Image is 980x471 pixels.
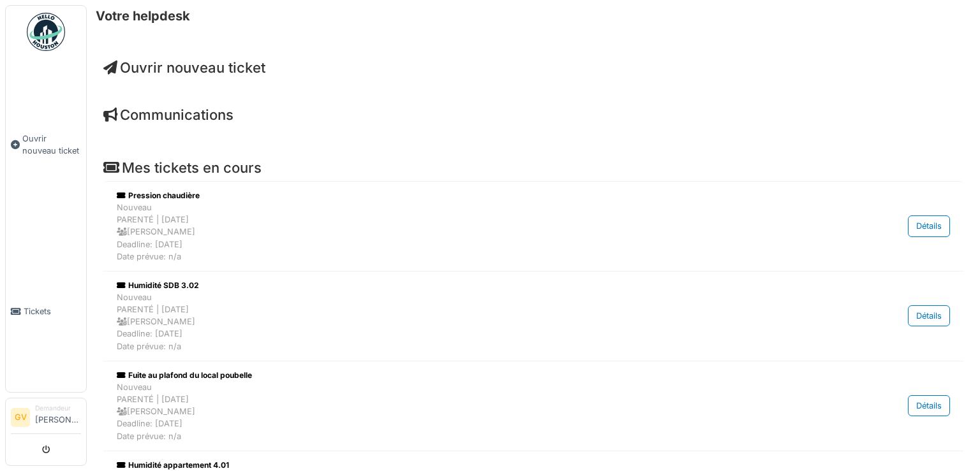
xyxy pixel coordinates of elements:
div: Demandeur [35,403,81,413]
div: Nouveau PARENTÉ | [DATE] [PERSON_NAME] Deadline: [DATE] Date prévue: n/a [117,291,817,352]
img: Badge_color-CXgf-gQk.svg [27,13,65,51]
a: GV Demandeur[PERSON_NAME] [11,403,81,434]
span: Tickets [24,305,81,317]
div: Humidité SDB 3.02 [117,280,817,291]
div: Fuite au plafond du local poubelle [117,370,817,381]
span: Ouvrir nouveau ticket [22,133,81,157]
div: Détails [908,395,950,416]
a: Humidité SDB 3.02 NouveauPARENTÉ | [DATE] [PERSON_NAME]Deadline: [DATE]Date prévue: n/a Détails [114,277,953,356]
div: Détails [908,215,950,236]
li: [PERSON_NAME] [35,403,81,431]
a: Tickets [6,231,86,393]
div: Pression chaudière [117,190,817,201]
div: Humidité appartement 4.01 [117,460,817,471]
div: Nouveau PARENTÉ | [DATE] [PERSON_NAME] Deadline: [DATE] Date prévue: n/a [117,381,817,442]
h4: Communications [103,106,963,123]
h6: Votre helpdesk [96,8,190,24]
a: Fuite au plafond du local poubelle NouveauPARENTÉ | [DATE] [PERSON_NAME]Deadline: [DATE]Date prév... [114,366,953,446]
a: Pression chaudière NouveauPARENTÉ | [DATE] [PERSON_NAME]Deadline: [DATE]Date prévue: n/a Détails [114,187,953,266]
h4: Mes tickets en cours [103,159,963,176]
li: GV [11,408,30,427]
a: Ouvrir nouveau ticket [103,59,265,76]
div: Nouveau PARENTÉ | [DATE] [PERSON_NAME] Deadline: [DATE] Date prévue: n/a [117,201,817,263]
div: Détails [908,305,950,326]
a: Ouvrir nouveau ticket [6,58,86,231]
